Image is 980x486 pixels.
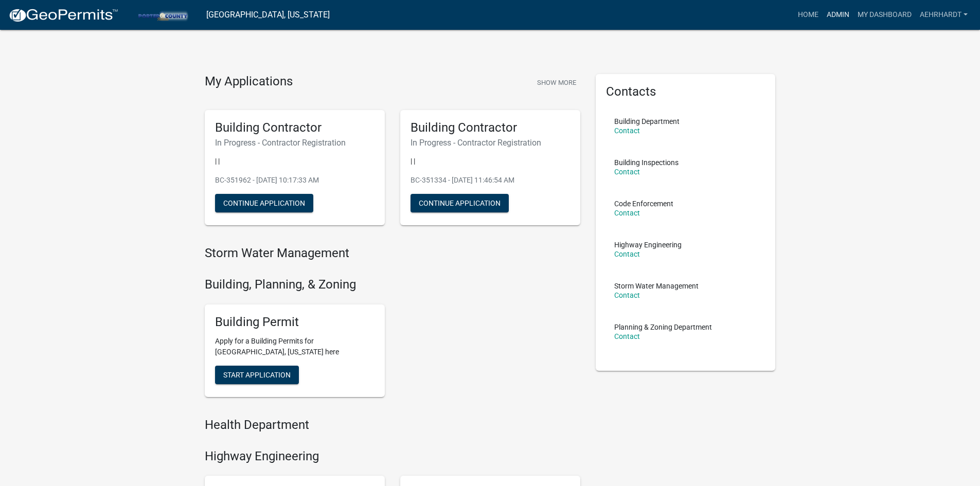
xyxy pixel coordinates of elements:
[794,5,823,25] a: Home
[614,250,640,258] a: Contact
[205,74,293,89] h4: My Applications
[411,138,570,148] h6: In Progress - Contractor Registration
[533,74,580,91] button: Show More
[411,175,570,186] p: BC-351334 - [DATE] 11:46:54 AM
[215,315,375,330] h5: Building Permit
[206,6,330,24] a: [GEOGRAPHIC_DATA], [US_STATE]
[215,336,375,357] p: Apply for a Building Permits for [GEOGRAPHIC_DATA], [US_STATE] here
[205,449,580,464] h4: Highway Engineering
[411,194,509,212] button: Continue Application
[205,246,580,261] h4: Storm Water Management
[205,418,580,433] h4: Health Department
[215,194,313,212] button: Continue Application
[614,241,682,248] p: Highway Engineering
[606,84,765,99] h5: Contacts
[614,159,679,166] p: Building Inspections
[614,282,699,290] p: Storm Water Management
[205,277,580,292] h4: Building, Planning, & Zoning
[614,200,673,207] p: Code Enforcement
[614,332,640,340] a: Contact
[614,323,712,331] p: Planning & Zoning Department
[223,370,291,379] span: Start Application
[215,366,299,384] button: Start Application
[215,120,375,135] h5: Building Contractor
[215,138,375,148] h6: In Progress - Contractor Registration
[215,175,375,186] p: BC-351962 - [DATE] 10:17:33 AM
[215,156,375,167] p: | |
[916,5,972,25] a: aehrhardt
[411,156,570,167] p: | |
[614,168,640,176] a: Contact
[127,8,198,22] img: Porter County, Indiana
[411,120,570,135] h5: Building Contractor
[614,127,640,135] a: Contact
[614,118,680,125] p: Building Department
[614,291,640,299] a: Contact
[614,209,640,217] a: Contact
[853,5,916,25] a: My Dashboard
[823,5,853,25] a: Admin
